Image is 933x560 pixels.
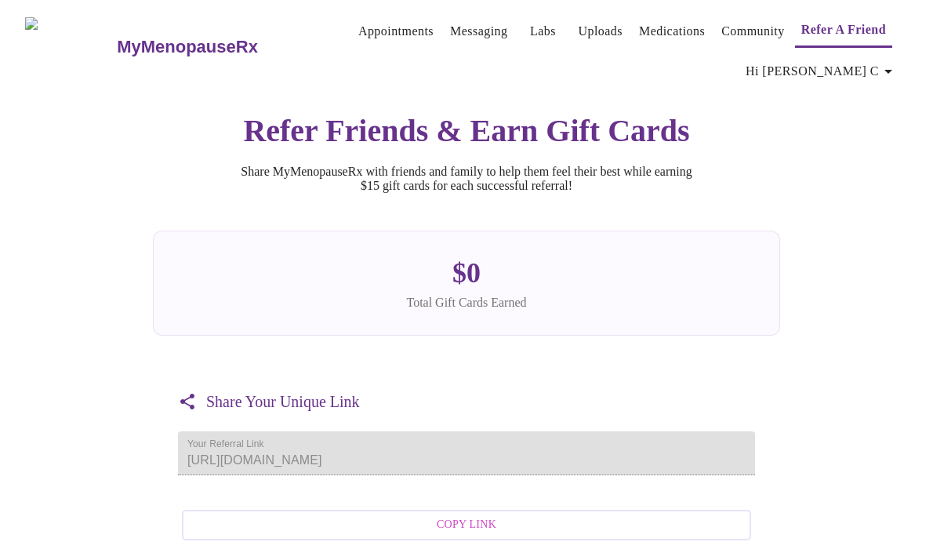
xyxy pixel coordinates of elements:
button: Copy Link [182,510,751,540]
button: Hi [PERSON_NAME] c [739,56,904,87]
button: Labs [517,16,568,47]
button: Uploads [572,16,629,47]
button: Medications [633,16,711,47]
div: $ 0 [179,256,754,289]
img: MyMenopauseRx Logo [25,17,115,76]
a: Community [721,20,785,42]
div: Total Gift Cards Earned [179,296,754,310]
h2: Refer Friends & Earn Gift Cards [153,112,780,149]
span: Copy Link [199,515,734,535]
a: Messaging [450,20,507,42]
h3: Share Your Unique Link [206,393,360,411]
a: Uploads [578,20,623,42]
a: MyMenopauseRx [115,20,321,75]
span: Hi [PERSON_NAME] c [746,60,898,82]
button: Refer a Friend [795,14,892,48]
a: Refer a Friend [801,19,886,41]
a: Medications [639,20,705,42]
a: Labs [530,20,556,42]
button: Appointments [352,16,440,47]
a: Appointments [358,20,434,42]
h3: MyMenopauseRx [117,37,258,57]
p: Share MyMenopauseRx with friends and family to help them feel their best while earning $15 gift c... [231,165,702,193]
button: Community [715,16,791,47]
button: Messaging [444,16,514,47]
